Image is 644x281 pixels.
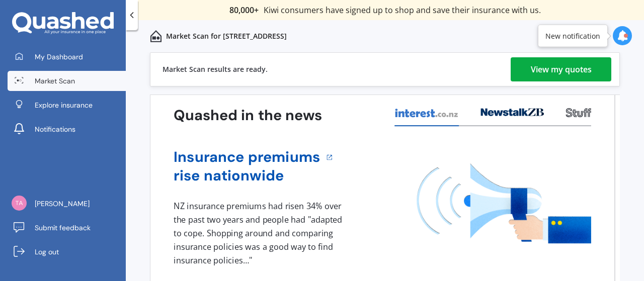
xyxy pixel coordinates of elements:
h3: Quashed in the news [174,106,322,125]
a: View my quotes [511,57,611,81]
a: Log out [8,242,126,262]
a: My Dashboard [8,47,126,67]
div: Market Scan results are ready. [163,53,268,86]
img: home-and-contents.b802091223b8502ef2dd.svg [150,30,162,42]
a: rise nationwide [174,166,320,185]
span: Explore insurance [35,100,93,110]
a: Explore insurance [8,95,126,115]
div: NZ insurance premiums had risen 34% over the past two years and people had "adapted to cope. Shop... [174,200,346,267]
span: Log out [35,247,59,257]
span: Notifications [35,124,75,134]
p: Market Scan for [STREET_ADDRESS] [166,31,287,41]
img: media image [417,163,591,243]
div: View my quotes [531,57,592,81]
div: New notification [545,31,600,41]
a: [PERSON_NAME] [8,194,126,214]
span: My Dashboard [35,52,83,62]
a: Insurance premiums [174,148,320,166]
a: Notifications [8,119,126,139]
span: [PERSON_NAME] [35,199,90,209]
span: Market Scan [35,76,75,86]
a: Market Scan [8,71,126,91]
a: Submit feedback [8,218,126,238]
span: Submit feedback [35,223,91,233]
img: d8539043de89a8725a95389747662a03 [12,196,27,211]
